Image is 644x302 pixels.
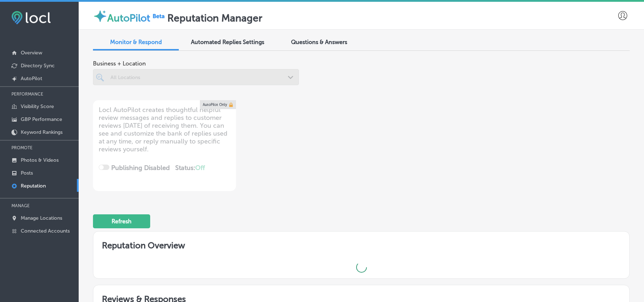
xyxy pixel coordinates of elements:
span: Business + Location [93,60,299,67]
p: Photos & Videos [21,157,59,163]
span: Automated Replies Settings [191,39,264,45]
p: Overview [21,50,42,56]
p: Reputation [21,183,46,189]
p: Posts [21,170,33,176]
img: autopilot-icon [93,9,107,23]
label: AutoPilot [107,12,150,24]
p: AutoPilot [21,75,42,82]
p: Manage Locations [21,215,62,221]
p: Visibility Score [21,103,54,109]
span: Monitor & Respond [110,39,162,45]
p: Connected Accounts [21,228,70,234]
label: Reputation Manager [167,12,262,24]
button: Refresh [93,214,150,228]
img: fda3e92497d09a02dc62c9cd864e3231.png [11,11,51,24]
span: Questions & Answers [291,39,347,45]
img: Beta [150,12,167,20]
p: Directory Sync [21,63,55,69]
p: Keyword Rankings [21,129,63,135]
p: GBP Performance [21,116,62,122]
h2: Reputation Overview [93,232,629,256]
